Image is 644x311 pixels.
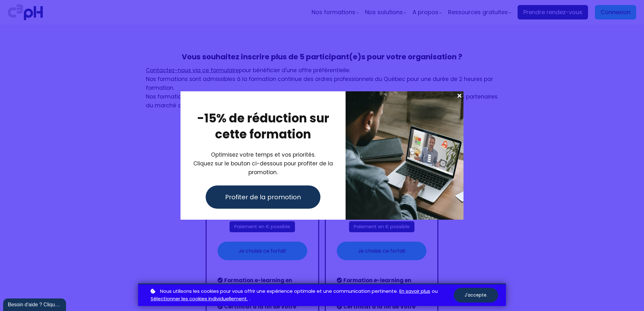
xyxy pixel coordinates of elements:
[160,287,398,295] span: Nous utilisons les cookies pour vous offrir une expérience optimale et une communication pertinente.
[151,295,248,303] a: Sélectionner les cookies individuellement.
[3,297,67,311] iframe: chat widget
[188,150,338,177] div: Optimisez votre temps et vos priorités. Cliquez sur le bouton ci-dessous pour profiter de la prom...
[149,287,454,303] p: ou .
[399,287,430,295] a: En savoir plus
[225,192,301,202] span: Profiter de la promotion
[188,110,338,142] h2: -15% de réduction sur cette formation
[454,288,498,303] button: J'accepte.
[206,185,320,209] button: Profiter de la promotion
